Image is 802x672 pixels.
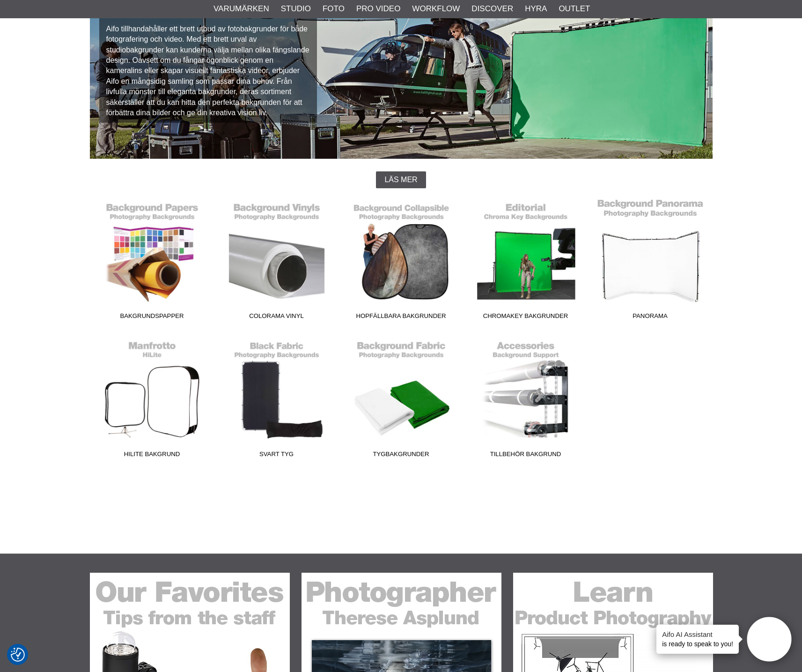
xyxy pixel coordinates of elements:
button: Samtyckesinställningar [11,646,25,663]
span: HiLite Bakgrund [90,450,214,462]
span: Chromakey Bakgrunder [464,311,588,324]
span: Colorama Vinyl [214,311,339,324]
a: Tillbehör Bakgrund [464,336,588,462]
a: Bakgrundspapper [90,198,214,324]
a: Hopfällbara Bakgrunder [339,198,464,324]
a: Colorama Vinyl [214,198,339,324]
a: Workflow [412,3,460,15]
div: is ready to speak to you! [656,625,739,654]
a: Hyra [525,3,547,15]
span: Tygbakgrunder [339,450,464,462]
a: Studio [281,3,311,15]
h4: Aifo AI Assistant [662,629,733,639]
a: Outlet [559,3,590,15]
span: Bakgrundspapper [90,311,214,324]
a: Varumärken [213,3,269,15]
a: Foto [323,3,345,15]
a: Tygbakgrunder [339,336,464,462]
span: Läs mer [384,176,417,184]
span: Tillbehör Bakgrund [464,450,588,462]
a: HiLite Bakgrund [90,336,214,462]
a: Discover [471,3,513,15]
a: Pro Video [356,3,400,15]
a: Panorama [588,198,713,324]
a: Chromakey Bakgrunder [464,198,588,324]
a: Svart Tyg [214,336,339,462]
span: Svart Tyg [214,450,339,462]
span: Hopfällbara Bakgrunder [339,311,464,324]
span: Panorama [588,311,713,324]
img: Revisit consent button [11,648,25,662]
